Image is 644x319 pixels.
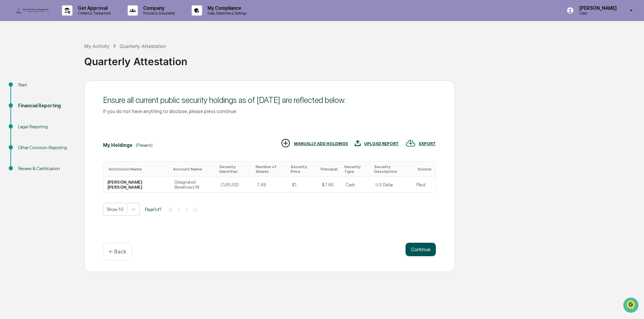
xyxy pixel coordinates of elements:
[138,5,178,11] p: Company
[16,8,49,13] img: logo
[175,207,182,212] button: <
[355,138,361,148] img: UPLOAD REPORT
[115,54,123,62] button: Start new chat
[13,98,42,105] span: Data Lookup
[574,5,620,11] p: [PERSON_NAME]
[364,141,399,146] div: UPLOAD REPORT
[4,82,46,95] a: 🖐️Preclearance
[202,5,250,11] p: My Compliance
[281,138,291,148] img: MANUALLY ADD HOLDINGS
[109,248,126,255] p: ← Back
[167,207,174,212] button: |<
[406,138,416,148] img: EXPORT
[406,243,436,256] button: Continue
[72,11,114,16] p: Content & Transactions
[56,85,84,92] span: Attestations
[622,297,641,315] iframe: Open customer support
[574,11,620,16] p: Users
[145,207,162,212] span: Page 1 of 1
[7,14,123,25] p: How can we help?
[418,167,433,171] div: Toggle SortBy
[49,86,54,91] div: 🗄️
[291,164,315,174] div: Toggle SortBy
[103,108,436,114] div: If you do not have anything to disclose, please press continue.
[103,95,436,105] div: Ensure all current public security holdings as of [DATE] are reflected below.
[217,177,253,192] td: CUR:USD
[103,177,170,192] td: [PERSON_NAME] [PERSON_NAME]
[374,164,410,174] div: Toggle SortBy
[18,123,73,130] div: Legal Reporting
[321,167,339,171] div: Toggle SortBy
[342,177,372,192] td: Cash
[23,52,110,58] div: Start new chat
[4,95,45,107] a: 🔎Data Lookup
[46,82,86,95] a: 🗄️Attestations
[23,58,85,64] div: We're available if you need us!
[202,11,250,16] p: Data, Deadlines & Settings
[173,167,214,171] div: Toggle SortBy
[109,167,168,171] div: Toggle SortBy
[18,81,73,88] div: Start
[412,177,436,192] td: Plaid
[18,144,73,151] div: Other Common Reporting
[67,114,82,119] span: Pylon
[18,165,73,172] div: Review & Certification
[84,50,641,68] div: Quarterly Attestation
[344,164,369,174] div: Toggle SortBy
[84,43,109,49] div: My Activity
[103,142,132,148] div: My Holdings
[288,177,318,192] td: $1
[138,11,178,16] p: Policies & Documents
[318,177,342,192] td: $7.46
[183,207,190,212] button: >
[419,141,436,146] div: EXPORT
[120,43,166,49] div: Quarterly Attestation
[372,177,412,192] td: U S Dollar
[219,164,250,174] div: Toggle SortBy
[170,177,217,192] td: Designated Beneficiary IN
[294,141,348,146] div: MANUALLY ADD HOLDINGS
[136,142,153,148] div: (Present)
[7,99,12,104] div: 🔎
[7,86,12,91] div: 🖐️
[18,102,73,109] div: Financial Reporting
[191,207,199,212] button: >|
[253,177,288,192] td: 7.46
[256,164,285,174] div: Toggle SortBy
[13,85,43,92] span: Preclearance
[47,114,82,119] a: Powered byPylon
[7,52,19,64] img: 1746055101610-c473b297-6a78-478c-a979-82029cc54cd1
[72,5,114,11] p: Get Approval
